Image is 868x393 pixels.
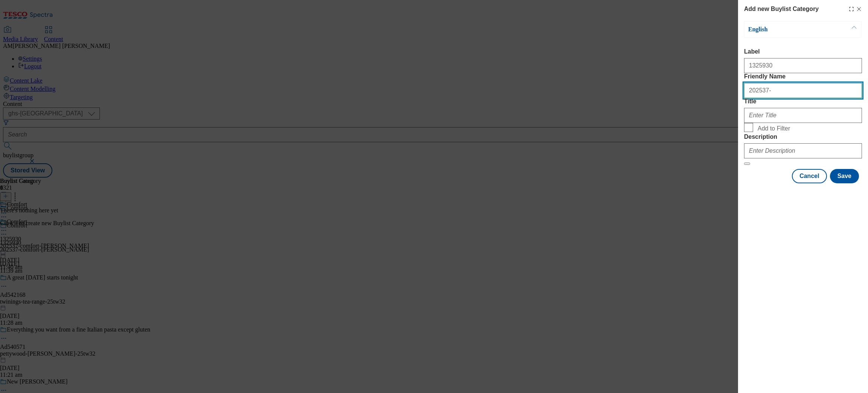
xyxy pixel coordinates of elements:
input: Enter Title [744,108,862,123]
input: Enter Friendly Name [744,83,862,98]
p: English [748,26,827,33]
label: Friendly Name [744,73,862,80]
input: Enter Label [744,58,862,73]
input: Enter Description [744,143,862,158]
span: Add to Filter [758,125,790,132]
label: Title [744,98,862,105]
button: Cancel [792,169,827,183]
label: Label [744,48,862,55]
label: Description [744,134,862,140]
h4: Add new Buylist Category [744,5,819,14]
button: Save [830,169,859,183]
